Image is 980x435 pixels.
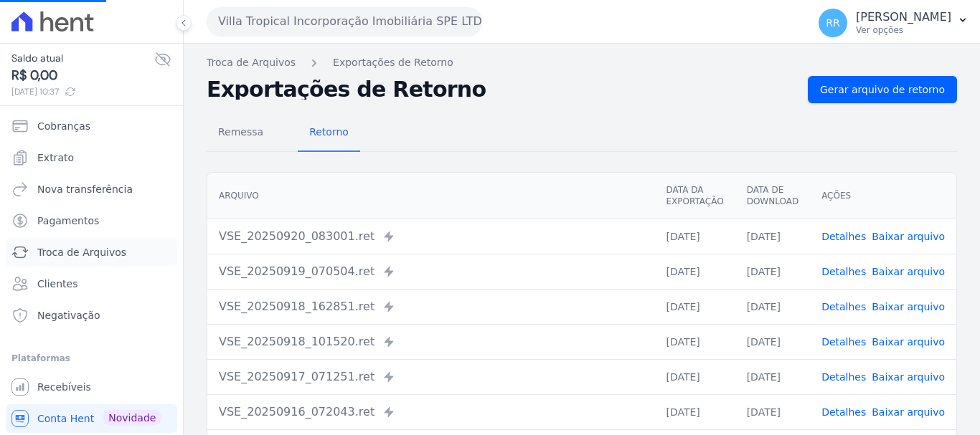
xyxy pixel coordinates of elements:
td: [DATE] [735,289,810,324]
div: VSE_20250916_072043.ret [219,403,643,421]
button: Villa Tropical Incorporação Imobiliária SPE LTDA [207,7,482,36]
a: Baixar arquivo [872,371,945,383]
span: Extrato [37,150,74,165]
td: [DATE] [735,219,810,254]
span: Clientes [37,277,77,291]
a: Detalhes [821,336,866,348]
a: Recebíveis [6,373,177,401]
a: Detalhes [821,231,866,242]
a: Baixar arquivo [872,266,945,277]
a: Negativação [6,301,177,330]
a: Cobranças [6,112,177,140]
span: [DATE] 10:37 [11,85,154,98]
p: [PERSON_NAME] [856,10,951,24]
a: Baixar arquivo [872,336,945,348]
span: Recebíveis [37,380,91,394]
td: [DATE] [735,254,810,289]
span: Pagamentos [37,214,99,228]
span: Negativação [37,308,100,322]
div: Plataformas [11,350,171,367]
a: Detalhes [821,406,866,418]
th: Arquivo [207,173,654,219]
h2: Exportações de Retorno [207,80,796,100]
a: Gerar arquivo de retorno [808,76,957,103]
a: Troca de Arquivos [6,238,177,267]
a: Detalhes [821,371,866,383]
td: [DATE] [654,394,735,429]
span: RR [826,18,839,28]
div: VSE_20250919_070504.ret [219,263,643,280]
span: Cobranças [37,119,90,133]
span: Saldo atual [11,51,154,66]
a: Remessa [207,115,275,152]
td: [DATE] [654,289,735,324]
td: [DATE] [735,394,810,429]
th: Data de Download [735,173,810,219]
span: Novidade [103,410,161,426]
a: Baixar arquivo [872,231,945,242]
a: Baixar arquivo [872,406,945,418]
a: Conta Hent Novidade [6,404,177,433]
span: Troca de Arquivos [37,245,126,259]
th: Ações [810,173,956,219]
a: Detalhes [821,301,866,312]
span: Retorno [301,118,357,146]
a: Pagamentos [6,206,177,235]
div: VSE_20250917_071251.ret [219,368,643,386]
div: VSE_20250920_083001.ret [219,228,643,245]
p: Ver opções [856,24,951,36]
th: Data da Exportação [654,173,735,219]
td: [DATE] [735,324,810,359]
a: Exportações de Retorno [333,55,453,70]
span: Nova transferência [37,182,133,196]
td: [DATE] [735,359,810,394]
nav: Breadcrumb [207,55,957,70]
a: Baixar arquivo [872,301,945,312]
td: [DATE] [654,219,735,254]
span: Remessa [209,118,272,146]
a: Nova transferência [6,175,177,204]
td: [DATE] [654,359,735,394]
a: Clientes [6,269,177,298]
span: Conta Hent [37,411,94,426]
td: [DATE] [654,254,735,289]
div: VSE_20250918_162851.ret [219,298,643,315]
a: Extrato [6,143,177,172]
span: R$ 0,00 [11,66,154,85]
div: VSE_20250918_101520.ret [219,333,643,350]
a: Retorno [298,115,360,152]
a: Troca de Arquivos [207,55,296,70]
span: Gerar arquivo de retorno [820,82,945,97]
button: RR [PERSON_NAME] Ver opções [807,3,980,43]
td: [DATE] [654,324,735,359]
a: Detalhes [821,266,866,277]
